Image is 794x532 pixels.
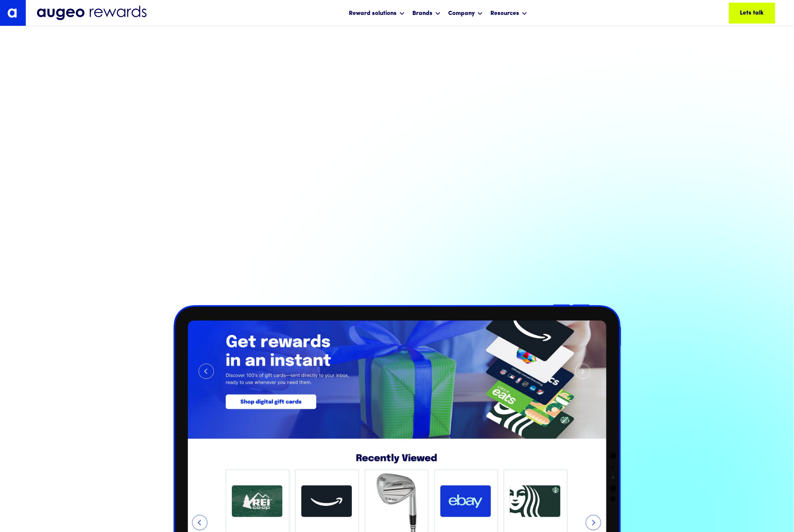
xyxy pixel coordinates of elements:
span: strengthen emotional connections to your [176,84,618,108]
div: Resources [489,3,529,23]
span: integrating with loyalty programs, [176,178,618,201]
div: Reward solutions [349,9,397,18]
span: creating personalized moments that [176,61,618,84]
a: Lets talk [729,3,775,24]
div: Brands [410,3,443,23]
span: We believe rewards fulfillment is about [176,38,618,61]
div: Company [448,9,475,18]
div: Brands [412,9,432,18]
div: Reward solutions [347,3,407,23]
span: engagement strategy, seamlessly [176,155,618,178]
div: Resources [490,9,519,18]
div: Company [446,3,485,23]
span: brand. Our intelligent rewards solutions [176,108,618,131]
span: employee initiatives, customer [176,201,618,225]
span: experiences, activations and more. [176,225,618,248]
span: serve as the cornerstone of your [176,131,618,155]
